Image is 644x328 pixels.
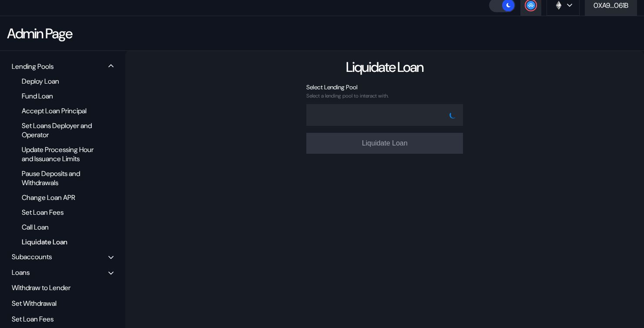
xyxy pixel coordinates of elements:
[17,75,102,87] div: Deploy Loan
[306,133,463,154] button: Liquidate Loan
[17,105,102,117] div: Accept Loan Principal
[9,281,117,294] div: Withdraw to Lender
[17,221,102,233] div: Call Loan
[12,62,54,71] div: Lending Pools
[17,168,102,189] div: Pause Deposits and Withdrawals
[17,206,102,218] div: Set Loan Fees
[12,268,30,277] div: Loans
[7,24,72,43] div: Admin Page
[594,1,628,10] div: 0XA9...061B
[306,104,463,126] button: Open menu
[17,90,102,102] div: Fund Loan
[17,120,102,141] div: Set Loans Deployer and Operator
[12,252,52,261] div: Subaccounts
[306,83,463,91] div: Select Lending Pool
[17,192,102,203] div: Change Loan APR
[17,144,102,165] div: Update Processing Hour and Issuance Limits
[17,236,102,248] div: Liquidate Loan
[9,312,117,326] div: Set Loan Fees
[449,111,457,119] img: pending
[554,0,563,10] img: chain logo
[306,93,463,99] div: Select a lending pool to interact with.
[9,297,117,310] div: Set Withdrawal
[346,58,423,76] div: Liquidate Loan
